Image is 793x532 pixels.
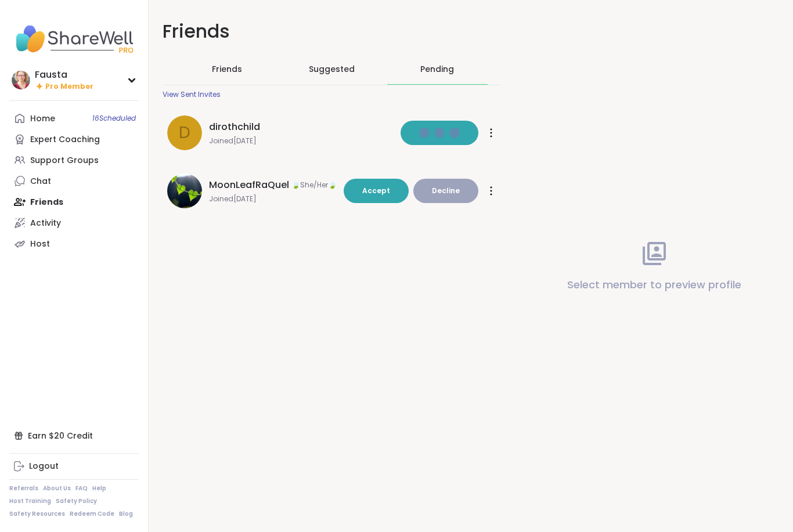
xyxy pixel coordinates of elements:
[30,113,55,125] div: Home
[9,510,65,518] a: Safety Resources
[92,484,106,493] a: Help
[30,238,50,250] div: Host
[9,19,139,59] img: ShareWell Nav Logo
[9,212,139,233] a: Activity
[45,82,93,92] span: Pro Member
[179,121,190,145] span: d
[413,179,478,203] button: Decline
[344,179,409,203] button: Accept
[209,136,394,146] span: Joined [DATE]
[9,129,139,150] a: Expert Coaching
[119,510,133,518] a: Blog
[432,186,460,196] span: Decline
[9,108,139,129] a: Home16Scheduled
[163,90,221,99] div: View Sent Invites
[209,178,289,192] span: MoonLeafRaQuel
[420,63,454,75] div: Pending
[92,114,136,123] span: 16 Scheduled
[163,19,502,45] h1: Friends
[212,63,242,75] span: Friends
[9,456,139,477] a: Logout
[9,497,51,505] a: Host Training
[30,134,100,146] div: Expert Coaching
[35,68,93,81] div: Fausta
[9,233,139,254] a: Host
[362,186,390,196] span: Accept
[209,120,260,134] span: dirothchild
[75,484,88,493] a: FAQ
[43,484,71,493] a: About Us
[291,180,337,190] span: 🍃She/Her🍃
[56,497,97,505] a: Safety Policy
[70,510,114,518] a: Redeem Code
[209,194,337,204] span: Joined [DATE]
[9,171,139,191] a: Chat
[30,176,51,187] div: Chat
[9,484,38,493] a: Referrals
[30,218,61,229] div: Activity
[309,63,355,75] span: Suggested
[30,155,99,167] div: Support Groups
[167,173,202,208] img: MoonLeafRaQuel
[12,71,30,89] img: Fausta
[9,425,139,446] div: Earn $20 Credit
[29,461,59,472] div: Logout
[9,150,139,171] a: Support Groups
[567,277,741,293] p: Select member to preview profile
